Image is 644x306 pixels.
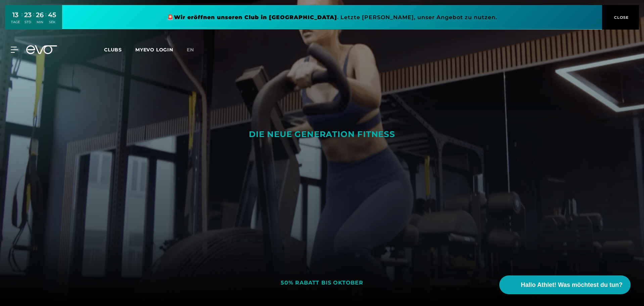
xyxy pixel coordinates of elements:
[499,275,631,294] button: Hallo Athlet! Was möchtest du tun?
[521,280,623,290] span: Hallo Athlet! Was möchtest du tun?
[48,20,56,25] div: SEK
[21,11,22,29] div: :
[281,279,363,287] div: 50% RABATT BIS OKTOBER
[11,20,20,25] div: TAGE
[36,20,44,25] div: MIN
[612,14,629,20] span: CLOSE
[24,20,32,25] div: STD
[104,47,122,53] span: Clubs
[36,10,44,20] div: 26
[602,5,639,30] button: CLOSE
[11,10,20,20] div: 13
[206,129,438,140] div: DIE NEUE GENERATION FITNESS
[45,11,46,29] div: :
[33,11,34,29] div: :
[48,10,56,20] div: 45
[135,47,173,53] a: MYEVO LOGIN
[104,46,135,53] a: Clubs
[24,10,32,20] div: 23
[187,47,194,53] span: en
[187,46,202,54] a: en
